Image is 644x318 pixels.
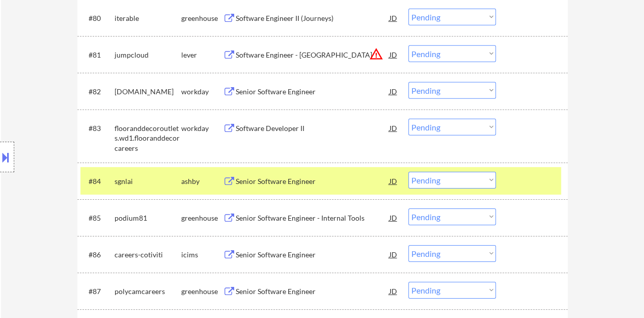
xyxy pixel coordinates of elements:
div: iterable [115,13,181,23]
div: workday [181,87,223,97]
div: Software Engineer II (Journeys) [236,13,389,23]
div: lever [181,50,223,60]
div: Senior Software Engineer [236,286,389,297]
div: JD [388,245,399,263]
div: jumpcloud [115,50,181,60]
div: #81 [89,50,106,60]
button: warning_amber [369,47,383,61]
div: JD [388,9,399,27]
div: greenhouse [181,13,223,23]
div: JD [388,282,399,300]
div: JD [388,45,399,64]
div: JD [388,119,399,137]
div: #87 [89,286,106,297]
div: polycamcareers [115,286,181,297]
div: greenhouse [181,286,223,297]
div: Senior Software Engineer [236,87,389,97]
div: JD [388,172,399,190]
div: greenhouse [181,213,223,223]
div: JD [388,208,399,227]
div: Senior Software Engineer - Internal Tools [236,213,389,223]
div: icims [181,250,223,260]
div: Software Engineer - [GEOGRAPHIC_DATA] [236,50,389,60]
div: JD [388,82,399,100]
div: #80 [89,13,106,23]
div: Senior Software Engineer [236,250,389,260]
div: ashby [181,176,223,187]
div: workday [181,123,223,134]
div: Senior Software Engineer [236,176,389,187]
div: careers-cotiviti [115,250,181,260]
div: Software Developer II [236,123,389,134]
div: #86 [89,250,106,260]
